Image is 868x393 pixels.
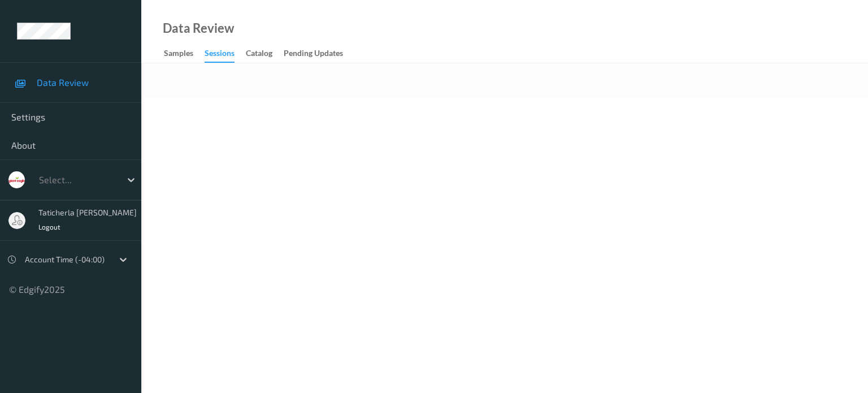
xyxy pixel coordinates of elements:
[284,46,354,62] a: Pending Updates
[205,46,246,63] a: Sessions
[164,47,193,62] div: Samples
[284,47,343,62] div: Pending Updates
[164,46,205,62] a: Samples
[205,47,235,63] div: Sessions
[246,47,272,62] div: Catalog
[246,46,284,62] a: Catalog
[163,23,234,34] div: Data Review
